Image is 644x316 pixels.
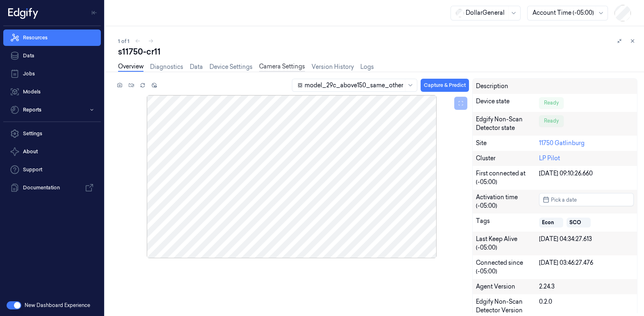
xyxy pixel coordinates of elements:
[209,63,253,71] a: Device Settings
[259,62,305,72] a: Camera Settings
[476,193,539,210] div: Activation time (-05:00)
[3,66,101,82] a: Jobs
[476,235,539,252] div: Last Keep Alive (-05:00)
[539,298,634,315] div: 0.2.0
[3,102,101,118] button: Reports
[118,46,637,57] div: s11750-cr11
[539,155,560,162] a: LP Pilot
[360,63,374,71] a: Logs
[3,30,101,46] a: Resources
[539,169,634,186] div: [DATE] 09:10:26.660
[3,125,101,142] a: Settings
[476,259,539,276] div: Connected since (-05:00)
[476,217,539,228] div: Tags
[539,139,585,147] a: 11750 Gatlinburg
[312,63,354,71] a: Version History
[118,38,130,45] span: 1 of 1
[539,193,634,206] button: Pick a date
[569,219,581,226] div: SCO
[539,97,564,109] div: Ready
[88,6,101,19] button: Toggle Navigation
[3,143,101,160] button: About
[539,259,634,276] div: [DATE] 03:46:27.476
[539,115,564,127] div: Ready
[3,180,101,196] a: Documentation
[3,161,101,178] a: Support
[190,63,203,71] a: Data
[539,282,634,291] div: 2.24.3
[476,82,539,91] div: Description
[476,139,539,148] div: Site
[476,169,539,186] div: First connected at (-05:00)
[3,84,101,100] a: Models
[542,219,554,226] div: Econ
[549,196,577,204] span: Pick a date
[539,235,634,252] div: [DATE] 04:34:27.613
[150,63,183,71] a: Diagnostics
[476,115,539,132] div: Edgify Non-Scan Detector state
[476,298,539,315] div: Edgify Non-Scan Detector Version
[476,97,539,109] div: Device state
[3,48,101,64] a: Data
[476,282,539,291] div: Agent Version
[118,62,143,72] a: Overview
[476,154,539,163] div: Cluster
[421,79,469,92] button: Capture & Predict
